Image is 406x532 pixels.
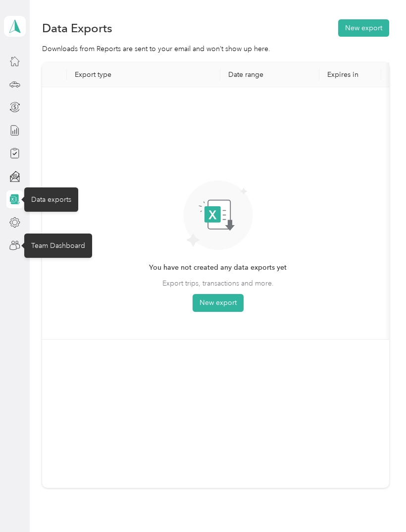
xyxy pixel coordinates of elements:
iframe: Everlance-gr Chat Button Frame [351,476,406,532]
button: New export [338,19,389,37]
div: Data exports [24,187,78,212]
div: Downloads from Reports are sent to your email and won’t show up here. [42,44,389,54]
span: You have not created any data exports yet [149,262,287,273]
span: Export trips, transactions and more. [162,278,274,289]
div: Team Dashboard [24,234,92,258]
th: Date range [220,62,319,87]
th: Expires in [319,62,381,87]
th: Export type [67,62,220,87]
button: New export [193,294,244,312]
h1: Data Exports [42,23,112,33]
